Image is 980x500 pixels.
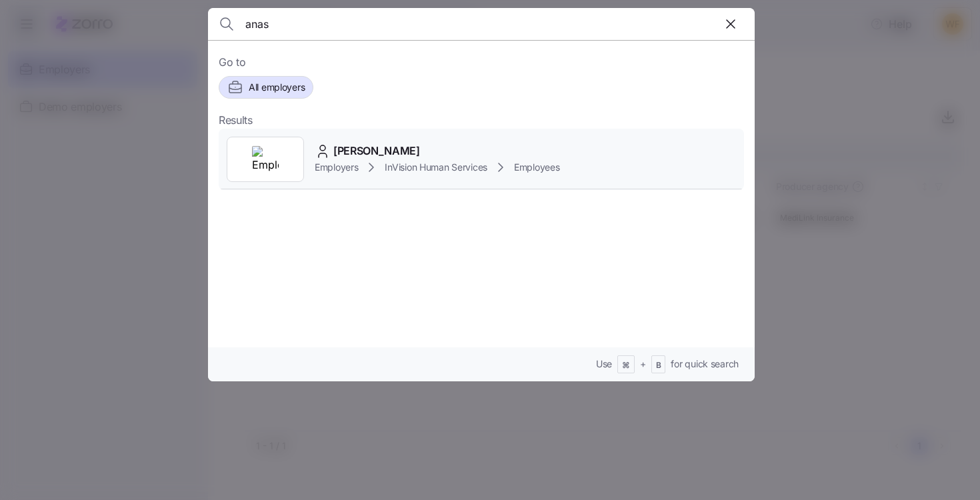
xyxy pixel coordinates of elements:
span: All employers [249,81,305,94]
span: ⌘ [622,360,630,371]
span: Results [219,112,253,129]
span: Employees [514,161,559,174]
span: [PERSON_NAME] [333,143,420,159]
span: B [656,360,661,371]
span: + [640,357,646,371]
img: Employer logo [252,146,279,173]
span: Employers [315,161,358,174]
span: Go to [219,54,744,71]
span: Use [596,357,612,371]
button: All employers [219,76,313,99]
span: for quick search [671,357,739,371]
span: InVision Human Services [385,161,487,174]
